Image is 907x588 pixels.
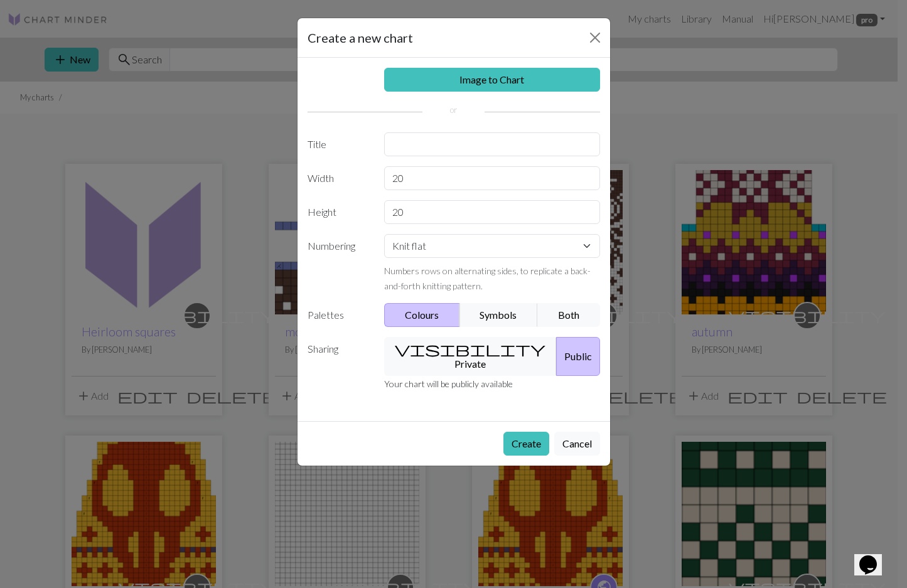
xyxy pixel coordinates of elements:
span: visibility [395,340,545,358]
label: Sharing [300,337,377,376]
button: Close [585,28,605,48]
button: Private [384,337,557,376]
label: Height [300,200,377,224]
label: Palettes [300,303,377,327]
button: Symbols [459,303,539,327]
small: Numbers rows on alternating sides, to replicate a back-and-forth knitting pattern. [384,265,591,291]
label: Title [300,132,377,156]
button: Cancel [554,432,600,456]
button: Both [537,303,600,327]
label: Numbering [300,234,377,293]
button: Public [556,337,600,376]
label: Width [300,166,377,190]
button: Colours [384,303,460,327]
a: Image to Chart [384,68,600,92]
iframe: chat widget [854,538,894,575]
h5: Create a new chart [308,28,413,47]
button: Create [503,432,549,456]
small: Your chart will be publicly available [384,378,513,389]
